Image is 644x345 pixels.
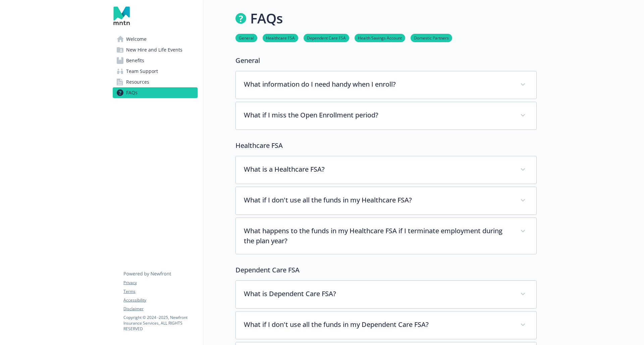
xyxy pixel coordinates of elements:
[126,77,149,87] span: Resources
[123,306,197,312] a: Disclaimer
[113,87,198,98] a: FAQs
[244,320,512,330] p: What if I don't use all the funds in my Dependent Care FSA?
[244,79,512,89] p: What information do I need handy when I enroll?
[126,34,147,45] span: Welcome
[244,195,512,205] p: What if I don't use all the funds in my Healthcare FSA?
[263,34,298,41] a: Healthcare FSA
[123,288,197,294] a: Terms
[126,55,144,66] span: Benefits
[123,280,197,286] a: Privacy
[244,226,512,246] p: What happens to the funds in my Healthcare FSA if I terminate employment during the plan year?
[236,187,536,214] div: What if I don't use all the funds in my Healthcare FSA?
[235,265,537,275] p: Dependent Care FSA
[126,45,182,55] span: New Hire and Life Events
[113,45,198,55] a: New Hire and Life Events
[126,66,158,77] span: Team Support
[113,55,198,66] a: Benefits
[355,34,405,41] a: Health Savings Account
[244,110,512,120] p: What if I miss the Open Enrollment period?
[236,281,536,308] div: What is Dependent Care FSA?
[123,315,197,332] p: Copyright © 2024 - 2025 , Newfront Insurance Services, ALL RIGHTS RESERVED
[235,141,537,151] p: Healthcare FSA
[113,66,198,77] a: Team Support
[236,156,536,184] div: What is a Healthcare FSA?
[235,56,537,66] p: General
[244,164,512,174] p: What is a Healthcare FSA?
[236,102,536,130] div: What if I miss the Open Enrollment period?
[236,312,536,339] div: What if I don't use all the funds in my Dependent Care FSA?
[244,289,512,299] p: What is Dependent Care FSA?
[236,71,536,99] div: What information do I need handy when I enroll?
[113,77,198,87] a: Resources
[113,34,198,45] a: Welcome
[304,34,349,41] a: Dependent Care FSA
[126,87,138,98] span: FAQs
[250,8,283,28] h1: FAQs
[123,297,197,303] a: Accessibility
[236,218,536,254] div: What happens to the funds in my Healthcare FSA if I terminate employment during the plan year?
[411,34,452,41] a: Domestic Partners
[235,34,257,41] a: General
